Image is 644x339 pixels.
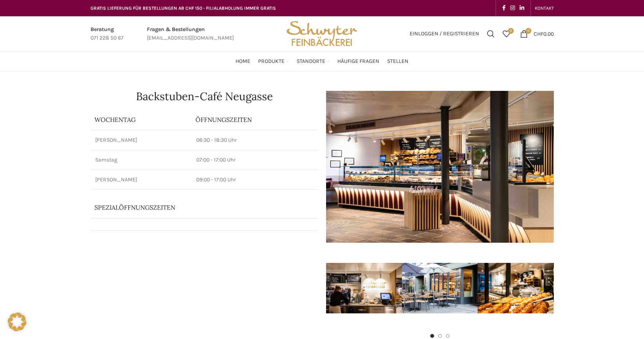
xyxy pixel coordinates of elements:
[438,334,442,338] li: Go to slide 2
[91,5,276,11] span: GRATIS LIEFERUNG FÜR BESTELLUNGEN AB CHF 150 - FILIALABHOLUNG IMMER GRATIS
[525,28,531,34] span: 0
[402,263,478,313] img: schwyter-61
[284,16,360,51] img: Bäckerei Schwyter
[337,58,379,65] span: Häufige Fragen
[508,28,514,34] span: 0
[326,250,402,326] div: 1 / 7
[297,58,325,65] span: Standorte
[500,3,508,14] a: Facebook social link
[196,136,314,144] p: 06:30 - 18:30 Uhr
[258,54,289,69] a: Produkte
[499,26,514,42] a: 0
[478,263,553,313] img: schwyter-12
[91,25,124,43] a: Infobox link
[553,250,629,326] div: 4 / 7
[87,54,558,69] div: Main navigation
[402,250,478,326] div: 2 / 7
[499,26,514,42] div: Meine Wunschliste
[326,263,402,313] img: schwyter-17
[95,156,187,164] p: Samstag
[446,334,450,338] li: Go to slide 3
[516,26,558,42] a: 0 CHF0.00
[553,263,629,313] img: schwyter-10
[258,58,284,65] span: Produkte
[95,176,187,184] p: [PERSON_NAME]
[337,54,379,69] a: Häufige Fragen
[91,91,318,102] h1: Backstuben-Café Neugasse
[478,250,553,326] div: 3 / 7
[406,26,483,42] a: Einloggen / Registrieren
[297,54,330,69] a: Standorte
[236,54,250,69] a: Home
[508,3,517,14] a: Instagram social link
[94,115,188,124] p: Wochentag
[95,136,187,144] p: [PERSON_NAME]
[531,0,558,16] div: Secondary navigation
[196,176,314,184] p: 09:00 - 17:00 Uhr
[534,30,554,37] bdi: 0.00
[236,58,250,65] span: Home
[196,156,314,164] p: 07:00 - 17:00 Uhr
[94,203,293,212] p: Spezialöffnungszeiten
[387,58,408,65] span: Stellen
[430,334,434,338] li: Go to slide 1
[483,26,499,42] a: Suchen
[387,54,408,69] a: Stellen
[517,3,527,14] a: Linkedin social link
[410,31,479,37] span: Einloggen / Registrieren
[284,30,360,37] a: Site logo
[147,25,234,43] a: Infobox link
[534,30,543,37] span: CHF
[535,0,554,16] a: KONTAKT
[195,115,314,124] p: ÖFFNUNGSZEITEN
[535,5,554,11] span: KONTAKT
